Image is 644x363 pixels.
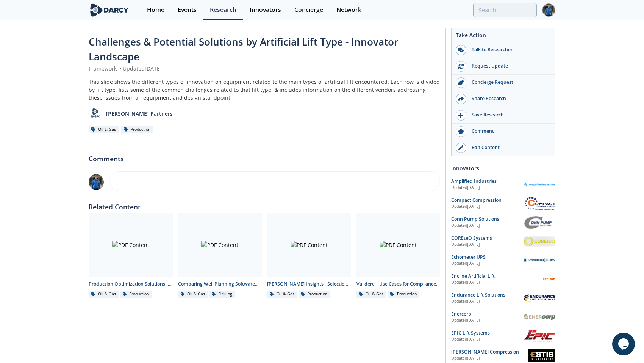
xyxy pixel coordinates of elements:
a: PDF Content Validere – Use Cases for Compliance, Emissions, and Asset Management Oil & Gas Produc... [354,213,443,298]
a: Enercorp Updated[DATE] Enercorp [451,311,555,324]
div: Related Content [89,198,440,211]
img: 6c335542-219a-4db2-9fdb-3c5829b127e3 [89,174,104,190]
span: Challenges & Potential Solutions by Artificial Lift Type - Innovator Landscape [89,35,398,63]
a: EPIC Lift Systems Updated[DATE] EPIC Lift Systems [451,330,555,343]
div: Updated [DATE] [451,355,528,361]
div: Concierge [294,7,323,13]
div: Production Optimization Solutions - Technology Landscape [89,281,173,288]
div: Updated [DATE] [451,204,525,210]
div: Enercorp [451,311,524,317]
div: Oil & Gas [267,291,297,298]
img: Compact Compression [525,197,555,210]
img: Endurance Lift Solutions [524,294,555,302]
div: [PERSON_NAME] Compression [451,349,528,355]
div: Comparing Well Planning Software Across Leading Innovators - Innovator Comparison [178,281,262,288]
div: Updated [DATE] [451,242,524,248]
a: Encline Artificial Lift Updated[DATE] Encline Artificial Lift [451,273,555,286]
a: Edit Content [452,140,555,156]
div: Share Research [466,95,551,102]
div: Edit Content [466,144,551,151]
div: Validere – Use Cases for Compliance, Emissions, and Asset Management [356,281,441,288]
input: Advanced Search [473,3,537,17]
img: EPIC Lift Systems [524,330,555,343]
div: Innovators [250,7,281,13]
a: Conn Pump Solutions Updated[DATE] Conn Pump Solutions [451,216,555,229]
img: Echometer UPS [524,254,555,266]
img: Amplified Industries [524,182,555,187]
div: Endurance Lift Solutions [451,292,524,299]
div: Compact Compression [451,197,525,204]
a: Echometer UPS Updated[DATE] Echometer UPS [451,254,555,267]
div: Encline Artificial Lift [451,273,542,280]
div: Echometer UPS [451,254,524,261]
span: • [118,65,123,72]
div: Updated [DATE] [451,299,524,305]
div: COREteQ Systems [451,235,524,242]
div: Updated [DATE] [451,280,542,286]
div: Production [121,126,153,133]
div: Oil & Gas [89,126,119,133]
div: Updated [DATE] [451,185,524,191]
div: Research [210,7,236,13]
div: Amplified Industries [451,178,524,185]
div: Request Update [466,63,551,69]
div: Take Action [452,31,555,42]
div: Production [120,291,152,298]
a: PDF Content [PERSON_NAME] Insights - Selection Criteria for Artificial Lift Technologies Oil & Ga... [264,213,354,298]
div: Updated [DATE] [451,317,524,324]
img: COREteQ Systems [524,236,555,247]
a: COREteQ Systems Updated[DATE] COREteQ Systems [451,235,555,248]
a: Amplified Industries Updated[DATE] Amplified Industries [451,178,555,191]
div: Drilling [209,291,235,298]
img: Enercorp [524,314,555,320]
div: Comment [466,128,551,135]
div: Updated [DATE] [451,336,524,343]
div: Framework Updated [DATE] [89,64,440,72]
div: EPIC Lift Systems [451,330,524,336]
div: Innovators [451,162,555,175]
div: Oil & Gas [356,291,386,298]
div: Production [388,291,419,298]
img: Estis Compression [528,349,555,362]
div: Oil & Gas [89,291,119,298]
iframe: chat widget [612,333,636,355]
img: Conn Pump Solutions [524,216,555,229]
div: Save Research [466,112,551,118]
div: Updated [DATE] [451,261,524,267]
a: Compact Compression Updated[DATE] Compact Compression [451,197,555,210]
img: Encline Artificial Lift [542,273,555,286]
div: Comments [89,150,440,162]
div: [PERSON_NAME] Insights - Selection Criteria for Artificial Lift Technologies [267,281,351,288]
div: Updated [DATE] [451,223,524,229]
div: Home [147,7,164,13]
div: Production [299,291,330,298]
div: Events [178,7,197,13]
img: logo-wide.svg [89,3,130,17]
a: Endurance Lift Solutions Updated[DATE] Endurance Lift Solutions [451,292,555,305]
a: PDF Content Comparing Well Planning Software Across Leading Innovators - Innovator Comparison Oil... [175,213,265,298]
div: Concierge Request [466,79,551,86]
a: [PERSON_NAME] Compression Updated[DATE] Estis Compression [451,349,555,362]
img: Profile [542,3,555,17]
div: Talk to Researcher [466,46,551,53]
div: Oil & Gas [178,291,208,298]
div: This slide shows the different types of innovation on equipment related to the main types of arti... [89,78,440,102]
p: [PERSON_NAME] Partners [106,110,173,118]
div: Network [336,7,361,13]
div: Conn Pump Solutions [451,216,524,223]
a: PDF Content Production Optimization Solutions - Technology Landscape Oil & Gas Production [86,213,175,298]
